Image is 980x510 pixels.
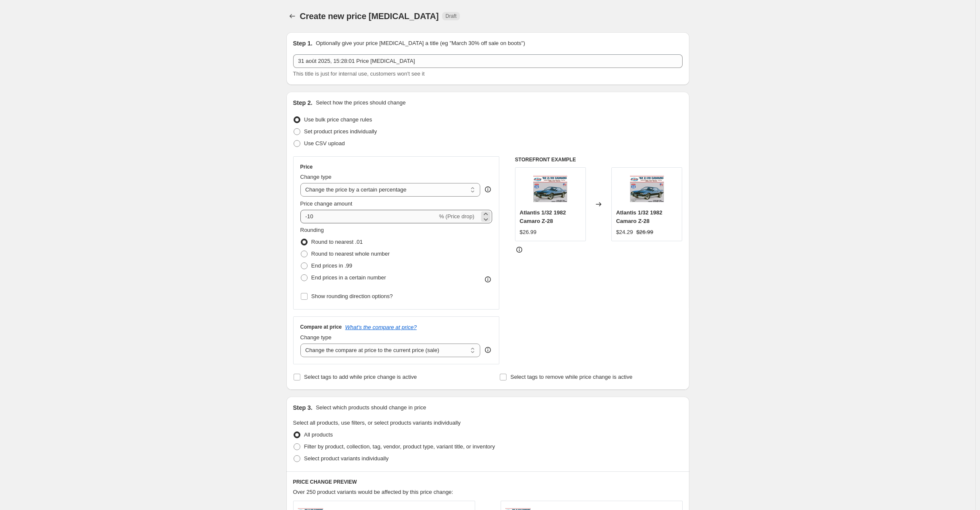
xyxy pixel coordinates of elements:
[515,156,683,163] h6: STOREFRONT EXAMPLE
[484,346,492,354] div: help
[293,70,425,77] span: This title is just for internal use, customers won't see it
[636,228,653,237] strike: $26.99
[311,274,386,281] span: End prices in a certain number
[311,293,393,299] span: Show rounding direction options?
[445,13,456,20] span: Draft
[300,174,332,180] span: Change type
[520,228,537,237] div: $26.99
[484,185,492,194] div: help
[304,443,495,450] span: Filter by product, collection, tag, vendor, product type, variant title, or inventory
[300,334,332,341] span: Change type
[316,39,525,48] p: Optionally give your price [MEDICAL_DATA] a title (eg "March 30% off sale on boots")
[304,128,377,135] span: Set product prices individually
[300,11,439,21] span: Create new price [MEDICAL_DATA]
[304,431,333,438] span: All products
[316,403,426,412] p: Select which products should change in price
[293,99,313,107] h2: Step 2.
[293,39,313,48] h2: Step 1.
[293,420,461,426] span: Select all products, use filters, or select products variants individually
[293,489,454,495] span: Over 250 product variants would be affected by this price change:
[300,200,353,207] span: Price change amount
[311,262,353,269] span: End prices in .99
[304,455,389,462] span: Select product variants individually
[439,213,474,220] span: % (Price drop)
[311,239,363,245] span: Round to nearest .01
[520,209,566,224] span: Atlantis 1/32 1982 Camaro Z-28
[300,324,342,330] h3: Compare at price
[293,479,683,485] h6: PRICE CHANGE PREVIEW
[300,163,313,170] h3: Price
[300,227,324,233] span: Rounding
[630,172,664,206] img: atlantis-132-1982-camaro-z-28-984849_80x.jpg
[616,228,633,237] div: $24.29
[304,116,372,123] span: Use bulk price change rules
[533,172,567,206] img: atlantis-132-1982-camaro-z-28-984849_80x.jpg
[304,140,345,147] span: Use CSV upload
[510,374,633,380] span: Select tags to remove while price change is active
[345,324,417,330] button: What's the compare at price?
[616,209,662,224] span: Atlantis 1/32 1982 Camaro Z-28
[293,403,313,412] h2: Step 3.
[293,54,683,68] input: 30% off holiday sale
[286,10,298,22] button: Price change jobs
[316,99,406,107] p: Select how the prices should change
[311,251,390,257] span: Round to nearest whole number
[304,374,417,380] span: Select tags to add while price change is active
[300,210,437,223] input: -15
